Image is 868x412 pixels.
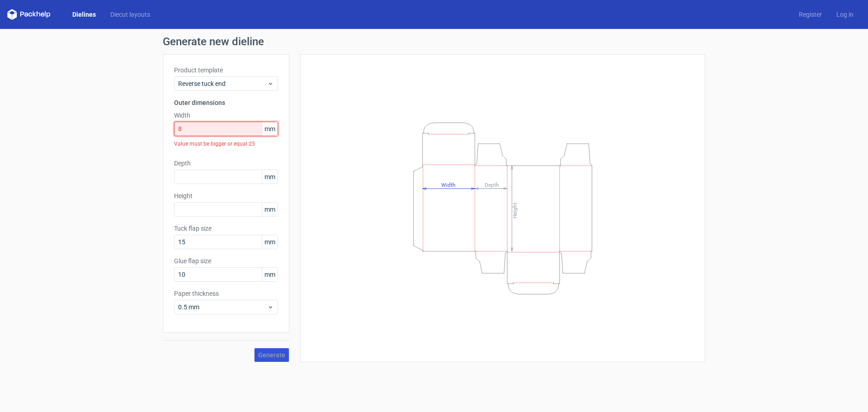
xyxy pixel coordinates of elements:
h3: Outer dimensions [174,98,278,107]
a: Diecut layouts [103,10,157,19]
span: mm [262,235,278,249]
span: mm [262,203,278,216]
h1: Generate new dieline [163,36,705,47]
label: Depth [174,159,278,168]
tspan: Width [441,181,456,188]
label: Product template [174,66,278,75]
span: 0.5 mm [178,303,267,312]
label: Paper thickness [174,289,278,298]
a: Dielines [65,10,103,19]
span: Reverse tuck end [178,79,267,88]
label: Height [174,191,278,200]
a: Register [792,10,829,19]
label: Tuck flap size [174,224,278,233]
label: Width [174,111,278,120]
div: Value must be bigger or equal 25 [174,136,278,152]
span: mm [262,268,278,281]
label: Glue flap size [174,256,278,265]
span: mm [262,122,278,136]
tspan: Height [512,202,518,218]
a: Log in [829,10,861,19]
tspan: Depth [485,181,499,188]
span: mm [262,170,278,184]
